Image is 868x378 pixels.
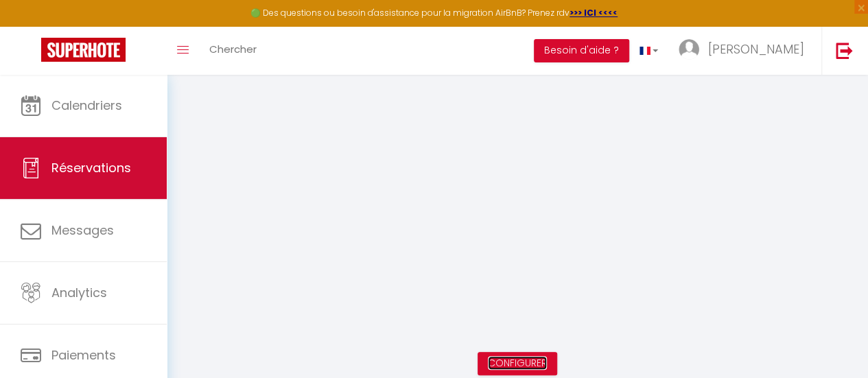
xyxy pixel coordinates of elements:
button: Besoin d'aide ? [534,39,629,62]
a: Configurer [488,356,547,370]
a: ... [PERSON_NAME] [668,27,821,75]
img: ... [679,39,699,60]
span: Réservations [51,159,131,176]
button: Configurer [478,352,557,375]
span: Chercher [209,42,257,56]
a: Chercher [199,27,267,75]
span: [PERSON_NAME] [708,40,804,58]
iframe: welcome-outil.mov [298,80,737,327]
span: Messages [51,222,114,239]
span: Paiements [51,346,116,364]
img: logout [836,42,853,59]
span: Analytics [51,284,107,301]
a: >>> ICI <<<< [570,7,618,19]
span: Calendriers [51,97,122,114]
img: Super Booking [41,38,126,62]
